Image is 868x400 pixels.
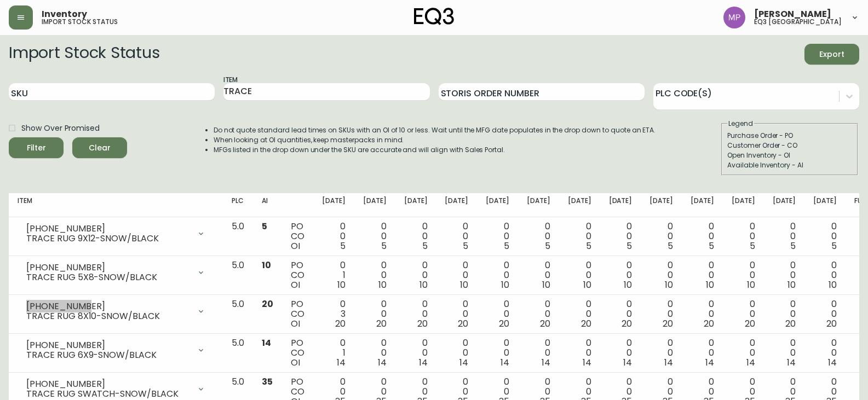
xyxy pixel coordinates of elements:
[750,240,755,252] span: 5
[363,222,387,251] div: 0 0
[586,240,591,252] span: 5
[21,123,100,134] span: Show Over Promised
[18,260,214,285] div: [PHONE_NUMBER]TRACE RUG 5X8-SNOW/BLACK
[26,302,190,311] div: [PHONE_NUMBER]
[773,260,796,290] div: 0 0
[291,317,300,330] span: OI
[459,356,468,369] span: 14
[262,337,271,349] span: 14
[404,222,428,251] div: 0 0
[691,338,714,368] div: 0 0
[378,356,387,369] span: 14
[486,260,509,290] div: 0 0
[404,260,428,290] div: 0 0
[9,193,223,217] th: Item
[445,299,468,329] div: 0 0
[568,260,591,290] div: 0 0
[26,350,190,360] div: TRACE RUG 6X9-SNOW/BLACK
[649,338,673,368] div: 0 0
[291,260,304,290] div: PO CO
[732,338,755,368] div: 0 0
[705,356,714,369] span: 14
[649,299,673,329] div: 0 0
[376,317,387,330] span: 20
[262,375,273,388] span: 35
[609,338,633,368] div: 0 0
[486,338,509,368] div: 0 0
[337,279,346,291] span: 10
[26,234,190,244] div: TRACE RUG 9X12-SNOW/BLACK
[291,356,300,369] span: OI
[313,193,354,217] th: [DATE]
[600,193,641,217] th: [DATE]
[26,263,190,273] div: [PHONE_NUMBER]
[458,317,468,330] span: 20
[223,295,253,334] td: 5.0
[18,338,214,362] div: [PHONE_NUMBER]TRACE RUG 6X9-SNOW/BLACK
[624,279,632,291] span: 10
[829,279,837,291] span: 10
[804,193,846,217] th: [DATE]
[568,222,591,251] div: 0 0
[214,135,656,145] li: When looking at OI quantities, keep masterpacks in mind.
[813,299,837,329] div: 0 0
[568,338,591,368] div: 0 0
[340,240,346,252] span: 5
[813,338,837,368] div: 0 0
[477,193,518,217] th: [DATE]
[727,141,852,150] div: Customer Order - CO
[253,193,282,217] th: AI
[322,260,346,290] div: 0 1
[337,356,346,369] span: 14
[745,317,755,330] span: 20
[746,356,755,369] span: 14
[445,222,468,251] div: 0 0
[322,338,346,368] div: 0 1
[486,299,509,329] div: 0 0
[581,317,591,330] span: 20
[665,279,673,291] span: 10
[214,125,656,135] li: Do not quote standard lead times on SKUs with an OI of 10 or less. Wait until the MFG date popula...
[501,279,509,291] span: 10
[545,240,550,252] span: 5
[436,193,477,217] th: [DATE]
[583,356,591,369] span: 14
[291,222,304,251] div: PO CO
[764,193,805,217] th: [DATE]
[609,260,633,290] div: 0 0
[622,317,632,330] span: 20
[291,299,304,329] div: PO CO
[378,279,387,291] span: 10
[623,356,632,369] span: 14
[559,193,600,217] th: [DATE]
[291,279,300,291] span: OI
[542,356,550,369] span: 14
[363,299,387,329] div: 0 0
[460,279,468,291] span: 10
[26,224,190,234] div: [PHONE_NUMBER]
[486,222,509,251] div: 0 0
[501,356,509,369] span: 14
[787,279,796,291] span: 10
[723,7,745,28] img: 898fb1fef72bdc68defcae31627d8d29
[223,256,253,295] td: 5.0
[395,193,436,217] th: [DATE]
[335,317,346,330] span: 20
[414,8,455,25] img: logo
[773,222,796,251] div: 0 0
[664,356,673,369] span: 14
[826,317,837,330] span: 20
[419,356,428,369] span: 14
[262,298,273,310] span: 20
[404,299,428,329] div: 0 0
[18,222,214,246] div: [PHONE_NUMBER]TRACE RUG 9X12-SNOW/BLACK
[727,131,852,141] div: Purchase Order - PO
[223,217,253,256] td: 5.0
[626,240,632,252] span: 5
[404,338,428,368] div: 0 0
[831,240,837,252] span: 5
[527,299,550,329] div: 0 0
[732,222,755,251] div: 0 0
[747,279,755,291] span: 10
[773,299,796,329] div: 0 0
